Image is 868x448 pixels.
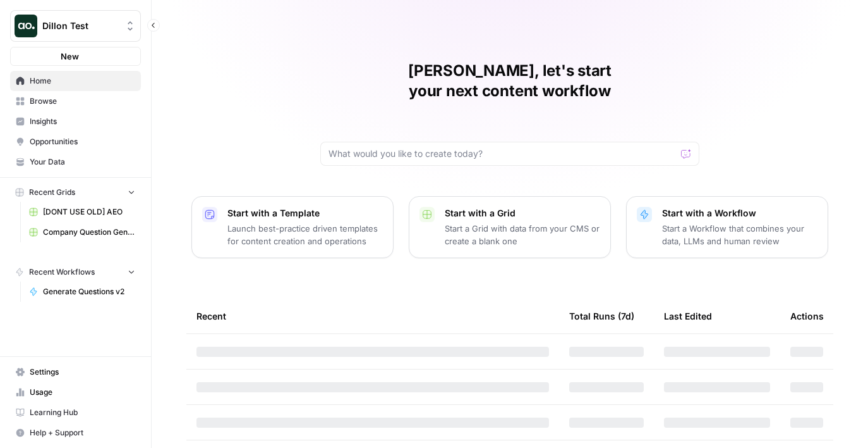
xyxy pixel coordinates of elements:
[191,196,394,258] button: Start with a TemplateLaunch best-practice driven templates for content creation and operations
[626,196,828,258] button: Start with a WorkflowStart a Workflow that combines your data, LLMs and human review
[23,282,141,302] a: Generate Questions v2
[569,299,634,333] div: Total Runs (7d)
[30,427,135,439] span: Help + Support
[43,286,135,297] span: Generate Questions v2
[445,222,600,247] p: Start a Grid with data from your CMS or create a blank one
[29,187,75,198] span: Recent Grids
[10,10,141,42] button: Workspace: Dillon Test
[29,266,95,278] span: Recent Workflows
[30,387,135,398] span: Usage
[445,207,600,220] p: Start with a Grid
[662,222,817,247] p: Start a Workflow that combines your data, LLMs and human review
[664,299,712,333] div: Last Edited
[23,202,141,222] a: [DONT USE OLD] AEO
[23,222,141,242] a: Company Question Generation
[30,407,135,418] span: Learning Hub
[15,15,37,37] img: Dillon Test Logo
[10,263,141,282] button: Recent Workflows
[43,227,135,238] span: Company Question Generation
[30,156,135,168] span: Your Data
[43,206,135,218] span: [DONT USE OLD] AEO
[10,47,141,66] button: New
[10,402,141,423] a: Learning Hub
[30,136,135,147] span: Opportunities
[10,132,141,152] a: Opportunities
[329,147,676,160] input: What would you like to create today?
[61,50,79,63] span: New
[42,20,119,32] span: Dillon Test
[10,111,141,132] a: Insights
[30,116,135,127] span: Insights
[10,382,141,402] a: Usage
[227,222,383,247] p: Launch best-practice driven templates for content creation and operations
[10,152,141,172] a: Your Data
[10,71,141,91] a: Home
[30,96,135,107] span: Browse
[10,423,141,443] button: Help + Support
[10,362,141,382] a: Settings
[10,91,141,111] a: Browse
[30,366,135,378] span: Settings
[320,61,699,101] h1: [PERSON_NAME], let's start your next content workflow
[227,207,383,220] p: Start with a Template
[662,207,817,220] p: Start with a Workflow
[10,183,141,202] button: Recent Grids
[196,299,549,333] div: Recent
[30,75,135,87] span: Home
[790,299,824,333] div: Actions
[409,196,611,258] button: Start with a GridStart a Grid with data from your CMS or create a blank one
